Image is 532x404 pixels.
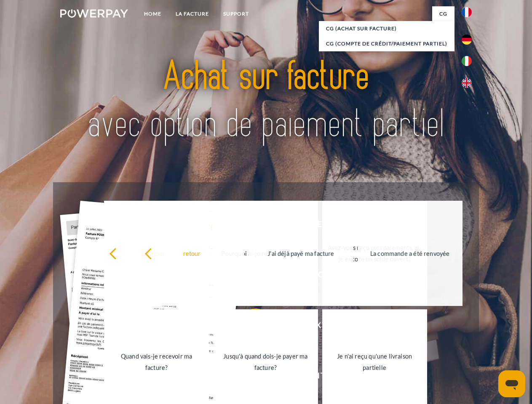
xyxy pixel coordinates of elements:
[109,247,204,259] div: retour
[363,247,457,259] div: La commande a été renvoyée
[432,6,454,21] a: CG
[80,40,452,161] img: title-powerpay_fr.svg
[144,247,239,259] div: retour
[319,36,454,51] a: CG (Compte de crédit/paiement partiel)
[168,6,216,21] a: LA FACTURE
[462,35,472,45] img: de
[327,351,422,373] div: Je n'ai reçu qu'une livraison partielle
[60,9,128,18] img: logo-powerpay-white.svg
[218,351,313,373] div: Jusqu'à quand dois-je payer ma facture?
[137,6,168,21] a: Home
[216,6,256,21] a: Support
[319,21,454,36] a: CG (achat sur facture)
[109,351,204,373] div: Quand vais-je recevoir ma facture?
[462,56,472,66] img: it
[462,7,472,17] img: fr
[254,247,348,259] div: J'ai déjà payé ma facture
[462,78,472,88] img: en
[498,370,525,397] iframe: Bouton de lancement de la fenêtre de messagerie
